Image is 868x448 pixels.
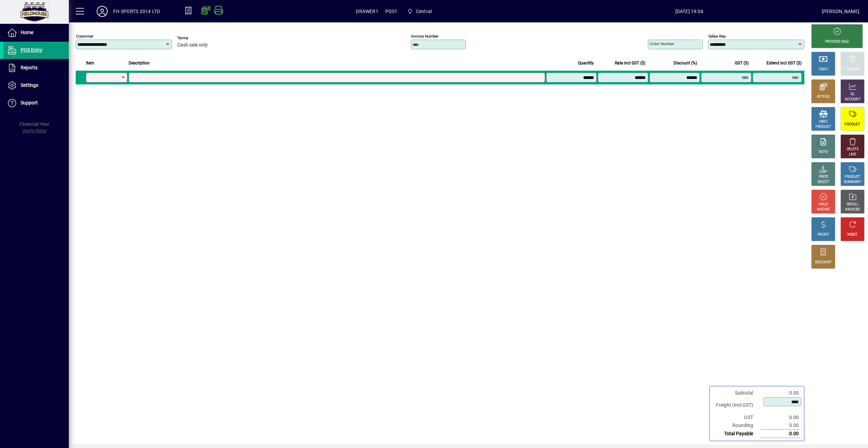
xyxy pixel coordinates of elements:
[760,421,801,430] td: 0.00
[21,100,38,105] span: Support
[819,202,828,207] div: HOLD
[674,59,697,67] span: Discount (%)
[817,180,829,185] div: SELECT
[819,67,828,72] div: CASH
[846,67,859,72] div: CHARGE
[113,6,160,17] div: FH SPORTS 2014 LTD
[847,232,858,237] div: RESET
[3,59,69,77] a: Reports
[847,202,859,207] div: RECALL
[3,77,69,94] a: Settings
[21,82,38,88] span: Settings
[385,6,398,17] span: POS1
[21,65,37,70] span: Reports
[845,207,860,212] div: INVOICES
[177,36,218,40] span: Terms
[712,421,760,430] td: Rounding
[817,232,829,237] div: PROFIT
[825,39,849,44] div: PROCESS SALE
[708,34,726,39] mat-label: Sales rep
[129,59,150,67] span: Description
[650,41,674,46] mat-label: Order number
[819,119,827,124] div: MISC
[177,42,208,48] span: Cash sale only
[767,59,802,67] span: Extend incl GST ($)
[817,94,830,100] div: EFTPOS
[712,430,760,438] td: Total Payable
[356,6,378,17] span: DRAWER1
[845,97,860,102] div: ACCOUNT
[615,59,645,67] span: Rate incl GST ($)
[819,174,828,180] div: PRICE
[21,30,33,35] span: Home
[735,59,749,67] span: GST ($)
[404,5,435,18] span: Central
[845,174,860,180] div: PRODUCT
[411,34,439,39] mat-label: Invoice number
[760,430,801,438] td: 0.00
[845,122,860,127] div: PRODUCT
[847,147,858,152] div: DELETE
[819,150,828,155] div: NOTE
[815,260,832,265] div: DISCOUNT
[844,180,861,185] div: SUMMARY
[76,34,94,39] mat-label: Customer
[712,389,760,397] td: Subtotal
[849,152,856,157] div: LINE
[712,397,760,414] td: Freight (Incl GST)
[850,92,855,97] div: GL
[760,389,801,397] td: 0.00
[557,6,822,17] span: [DATE] 19:04
[3,94,69,112] a: Support
[3,24,69,41] a: Home
[712,414,760,421] td: GST
[822,6,859,17] div: [PERSON_NAME]
[815,124,831,130] div: PRODUCT
[817,207,829,212] div: INVOICE
[760,414,801,421] td: 0.00
[91,5,113,18] button: Profile
[86,59,94,67] span: Item
[578,59,594,67] span: Quantity
[21,47,42,53] span: POS Entry
[416,6,432,17] span: Central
